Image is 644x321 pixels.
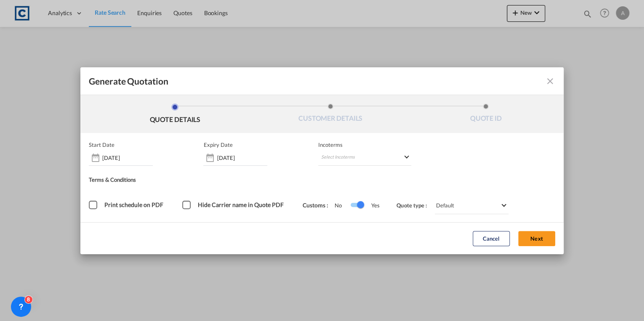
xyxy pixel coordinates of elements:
span: Generate Quotation [89,76,168,87]
div: Default [436,202,454,209]
button: Next [518,231,555,246]
span: No [335,202,350,209]
md-checkbox: Hide Carrier name in Quote PDF [182,201,286,210]
input: Start date [102,154,153,161]
button: Cancel [473,231,510,246]
span: Print schedule on PDF [104,201,163,208]
md-dialog: Generate QuotationQUOTE ... [80,67,564,254]
span: Yes [363,202,380,209]
span: Incoterms [318,141,412,148]
span: Hide Carrier name in Quote PDF [198,201,284,208]
md-checkbox: Print schedule on PDF [89,201,165,210]
md-select: Select Incoterms [318,151,412,166]
li: QUOTE DETAILS [97,103,253,126]
md-switch: Switch 1 [350,199,363,212]
span: Customs : [303,202,335,209]
li: CUSTOMER DETAILS [253,103,408,126]
li: QUOTE ID [408,103,564,126]
input: Expiry date [217,154,267,161]
span: Quote type : [397,202,433,209]
div: Terms & Conditions [89,176,322,186]
md-icon: icon-close fg-AAA8AD cursor m-0 [545,76,555,86]
p: Expiry Date [203,141,232,148]
p: Start Date [89,141,114,148]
